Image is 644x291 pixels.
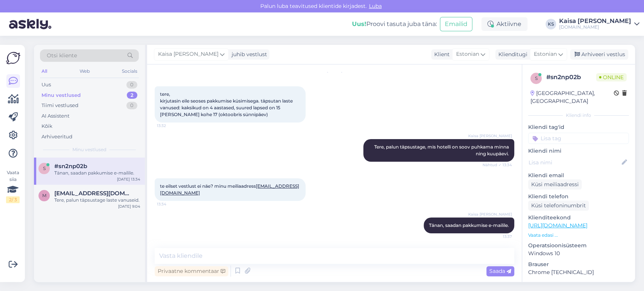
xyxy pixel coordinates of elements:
p: Kliendi nimi [528,147,629,155]
span: s [535,75,538,81]
div: [DATE] 13:34 [117,176,140,182]
span: Kaisa [PERSON_NAME] [468,211,512,217]
input: Lisa nimi [529,158,620,167]
span: Tere, palun täpsustage, mis hotelli on soov puhkama minna ning kuupäevi. [374,144,510,156]
div: KS [546,19,556,29]
div: Socials [120,66,139,76]
div: 0 [126,102,137,109]
div: [GEOGRAPHIC_DATA], [GEOGRAPHIC_DATA] [530,89,614,105]
b: Uus! [352,20,366,28]
span: meriansikov@hotmail.com [54,190,133,197]
div: [DATE] 9:04 [118,204,140,209]
span: Minu vestlused [72,146,106,153]
span: te eilset vestlust ei näe? minu meiliaadress [160,183,299,196]
div: Arhiveeritud [41,133,72,141]
div: Aktiivne [481,17,527,31]
div: # sn2np02b [546,73,596,82]
div: juhib vestlust [229,51,267,58]
div: [DOMAIN_NAME] [559,24,631,30]
span: Kaisa [PERSON_NAME] [468,133,512,139]
div: 2 / 3 [6,196,20,203]
div: All [40,66,49,76]
p: Operatsioonisüsteem [528,242,629,250]
span: Luba [367,3,384,9]
p: Vaata edasi ... [528,232,629,239]
span: 13:34 [157,201,185,207]
span: Kaisa [PERSON_NAME] [158,50,218,58]
div: Klienditugi [495,51,527,58]
div: Proovi tasuta juba täna: [352,20,437,29]
img: Askly Logo [6,51,20,65]
input: Lisa tag [528,133,629,144]
div: Vaata siia [6,169,20,203]
div: Küsi telefoninumbrit [528,201,589,211]
div: Minu vestlused [41,92,81,99]
p: Kliendi email [528,172,629,179]
div: Kaisa [PERSON_NAME] [559,18,631,24]
span: Online [596,73,627,81]
span: #sn2np02b [54,163,87,170]
div: AI Assistent [41,112,69,120]
p: Kliendi tag'id [528,123,629,131]
span: Saada [489,268,511,274]
div: Tänan, saadan pakkumise e-mailile. [54,170,140,176]
span: Nähtud ✓ 13:34 [483,162,512,168]
p: Chrome [TECHNICAL_ID] [528,268,629,276]
p: Kliendi telefon [528,193,629,201]
a: [URL][DOMAIN_NAME] [528,222,587,229]
span: Estonian [456,50,479,58]
p: Klienditeekond [528,214,629,222]
p: Brauser [528,260,629,268]
div: Klient [431,51,450,58]
span: tere, kirjutasin eile seoses pakkumise küsimisega. täpsutan laste vanused: kaksikud on 4 aastased... [160,91,294,117]
p: Windows 10 [528,250,629,257]
span: s [43,165,46,171]
div: 2 [127,92,137,99]
div: Tere, palun täpsustage laste vanuseid. [54,197,140,204]
div: Kõik [41,123,52,130]
span: 13:32 [157,123,185,129]
a: Kaisa [PERSON_NAME][DOMAIN_NAME] [559,18,639,30]
div: Küsi meiliaadressi [528,179,582,190]
div: Uus [41,81,51,89]
div: Privaatne kommentaar [155,266,228,276]
div: Arhiveeri vestlus [570,49,628,60]
button: Emailid [440,17,472,31]
span: Tänan, saadan pakkumise e-mailile. [429,222,509,228]
div: Web [78,66,91,76]
span: 13:37 [484,234,512,239]
div: 0 [126,81,137,89]
span: Otsi kliente [47,52,77,60]
div: Kliendi info [528,112,629,119]
span: Estonian [534,50,557,58]
div: Tiimi vestlused [41,102,78,109]
span: m [42,193,46,198]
